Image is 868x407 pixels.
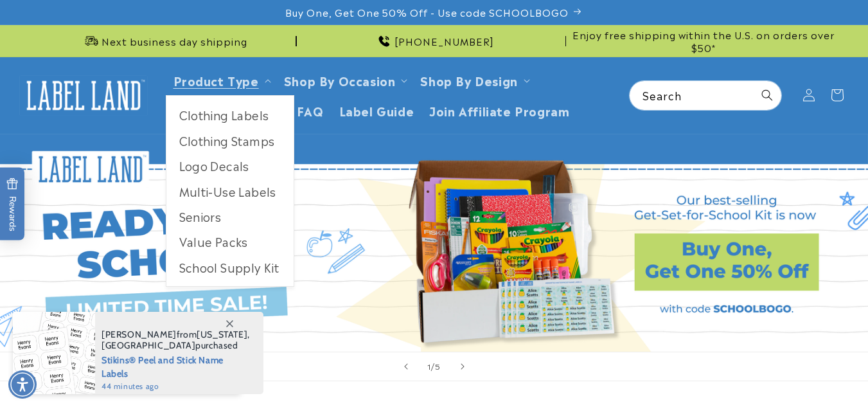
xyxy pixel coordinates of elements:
[289,95,332,125] a: FAQ
[8,370,37,399] div: Accessibility Menu
[302,25,567,57] div: Announcement
[740,352,855,394] iframe: Gorgias live chat messenger
[6,177,19,231] span: Rewards
[421,95,577,125] a: Join Affiliate Program
[394,35,494,48] span: [PHONE_NUMBER]
[284,73,396,87] span: Shop By Occasion
[102,351,250,381] span: Stikins® Peel and Stick Name Labels
[420,71,517,89] a: Shop By Design
[429,103,569,118] span: Join Affiliate Program
[102,381,250,392] span: 44 minutes ago
[431,359,435,372] span: /
[166,179,294,204] a: Multi-Use Labels
[427,359,431,372] span: 1
[753,81,781,109] button: Search
[197,329,247,340] span: [US_STATE]
[166,229,294,254] a: Value Packs
[166,255,294,280] a: School Supply Kit
[571,25,836,57] div: Announcement
[332,95,422,125] a: Label Guide
[166,153,294,178] a: Logo Decals
[297,103,324,118] span: FAQ
[15,71,153,120] a: Label Land
[102,329,177,340] span: [PERSON_NAME]
[166,102,294,127] a: Clothing Labels
[102,329,250,351] span: from , purchased
[102,35,247,48] span: Next business day shipping
[571,28,836,53] span: Enjoy free shipping within the U.S. on orders over $50*
[166,128,294,153] a: Clothing Stamps
[166,65,276,95] summary: Product Type
[32,25,297,57] div: Announcement
[166,204,294,229] a: Seniors
[173,71,259,89] a: Product Type
[448,352,477,381] button: Next slide
[392,352,420,381] button: Previous slide
[412,65,535,95] summary: Shop By Design
[102,339,195,351] span: [GEOGRAPHIC_DATA]
[435,359,441,372] span: 5
[339,103,414,118] span: Label Guide
[19,75,148,115] img: Label Land
[276,65,413,95] summary: Shop By Occasion
[285,6,569,19] span: Buy One, Get One 50% Off - Use code SCHOOLBOGO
